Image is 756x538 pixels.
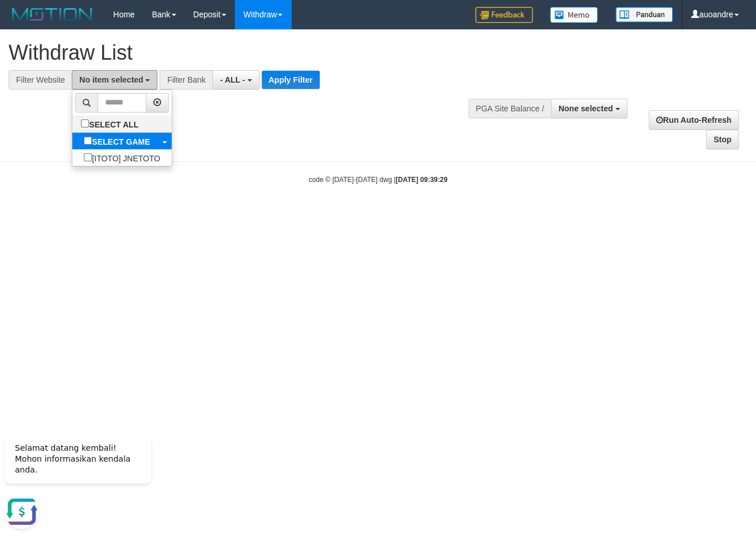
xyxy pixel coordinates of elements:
[551,99,627,118] button: None selected
[160,70,212,90] div: Filter Bank
[84,137,92,145] input: SELECT GAME
[9,70,72,90] div: Filter Website
[9,41,493,64] h1: Withdraw List
[706,130,739,149] a: Stop
[468,99,551,118] div: PGA Site Balance /
[15,18,130,49] span: Selamat datang kembali! Mohon informasikan kendala anda.
[220,75,245,84] span: - ALL -
[396,176,447,184] strong: [DATE] 09:39:29
[559,104,613,113] span: None selected
[81,119,89,127] input: SELECT ALL
[84,153,92,161] input: [ITOTO] JNETOTO
[475,7,533,23] img: Feedback.jpg
[72,133,172,149] a: SELECT GAME
[550,7,598,23] img: Button%20Memo.svg
[5,69,39,103] button: Open LiveChat chat widget
[92,137,150,146] b: SELECT GAME
[309,176,448,184] small: code © [DATE]-[DATE] dwg |
[72,70,157,90] button: No item selected
[615,7,673,22] img: panduan.png
[72,115,150,132] label: SELECT ALL
[649,110,739,130] a: Run Auto-Refresh
[72,149,172,166] label: [ITOTO] JNETOTO
[79,75,143,84] span: No item selected
[262,71,320,89] button: Apply Filter
[9,6,96,23] img: MOTION_logo.png
[212,70,259,90] button: - ALL -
